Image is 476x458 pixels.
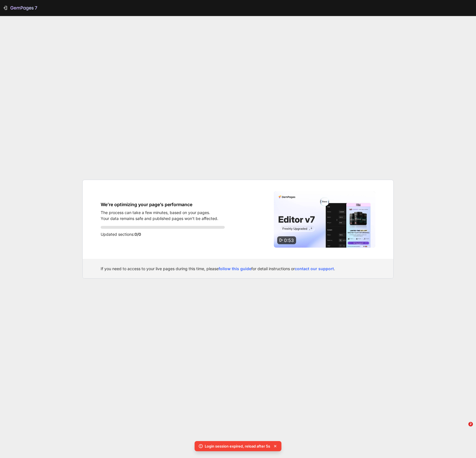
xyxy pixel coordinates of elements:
[101,266,375,272] div: If you need to access to your live pages during this time, please for detail instructions or .
[295,266,334,271] a: contact our support
[101,215,218,221] p: Your data remains safe and published pages won’t be affected.
[101,210,218,215] p: The process can take a few minutes, based on your pages.
[284,237,294,243] span: 0:53
[101,201,218,208] h1: We’re optimizing your page’s performance
[135,232,141,237] span: 0/0
[468,422,473,426] span: 2
[35,5,37,11] p: 7
[274,191,375,248] img: Video thumbnail
[101,231,225,238] p: Updated sections:
[457,430,470,444] iframe: Intercom live chat
[205,443,270,449] p: Login session expired, reload after 5s
[219,266,251,271] a: follow this guide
